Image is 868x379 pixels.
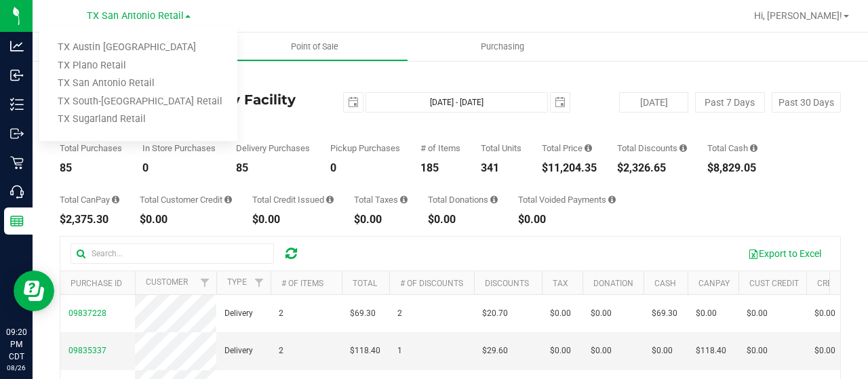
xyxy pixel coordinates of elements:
div: 185 [420,163,460,174]
div: # of Items [420,144,460,153]
i: Sum of the successful, non-voided CanPay payment transactions for all purchases in the date range. [112,195,119,204]
div: 341 [481,163,521,174]
a: Donation [593,279,633,288]
span: 2 [279,344,283,357]
button: [DATE] [619,92,688,113]
i: Sum of the discount values applied to the all purchases in the date range. [679,144,687,153]
a: Total [353,279,377,288]
span: $0.00 [747,307,768,320]
span: $69.30 [350,307,376,320]
div: Total Discounts [617,144,687,153]
p: 08/26 [6,363,26,373]
a: Type [227,277,247,287]
div: Pickup Purchases [330,144,400,153]
span: $0.00 [652,344,673,357]
div: Total Price [542,144,597,153]
span: $0.00 [814,344,835,357]
span: $118.40 [350,344,380,357]
i: Sum of all voided payment transaction amounts, excluding tips and transaction fees, for all purch... [608,195,616,204]
span: $0.00 [591,307,612,320]
span: $69.30 [652,307,677,320]
div: $8,829.05 [707,163,757,174]
i: Sum of the total taxes for all purchases in the date range. [400,195,408,204]
span: 09837228 [68,308,106,318]
div: 85 [60,163,122,174]
i: Sum of all account credit issued for all refunds from returned purchases in the date range. [326,195,334,204]
a: Point of Sale [220,33,408,61]
div: Total CanPay [60,195,119,204]
i: Sum of the total prices of all purchases in the date range. [585,144,592,153]
span: $0.00 [550,344,571,357]
div: In Store Purchases [142,144,216,153]
div: $2,326.65 [617,163,687,174]
span: 2 [279,307,283,320]
div: Total Cash [707,144,757,153]
span: select [551,93,570,112]
i: Sum of the successful, non-voided cash payment transactions for all purchases in the date range. ... [750,144,757,153]
a: TX San Antonio Retail [39,75,237,93]
div: $0.00 [354,214,408,225]
a: Filter [194,271,216,294]
iframe: Resource center [14,271,54,311]
div: 0 [142,163,216,174]
span: $29.60 [482,344,508,357]
span: $0.00 [591,344,612,357]
div: $0.00 [252,214,334,225]
span: Delivery [224,307,253,320]
a: Cust Credit [749,279,799,288]
a: Purchase ID [71,279,122,288]
span: 1 [397,344,402,357]
p: 09:20 PM CDT [6,326,26,363]
span: select [344,93,363,112]
a: Customer [146,277,188,287]
div: 85 [236,163,310,174]
div: Total Purchases [60,144,122,153]
a: # of Items [281,279,323,288]
inline-svg: Outbound [10,127,24,140]
span: $0.00 [747,344,768,357]
span: $0.00 [550,307,571,320]
div: Total Credit Issued [252,195,334,204]
div: $0.00 [518,214,616,225]
a: # of Discounts [400,279,463,288]
span: $20.70 [482,307,508,320]
div: $2,375.30 [60,214,119,225]
a: Discounts [485,279,529,288]
div: Delivery Purchases [236,144,310,153]
a: TX South-[GEOGRAPHIC_DATA] Retail [39,93,237,111]
inline-svg: Analytics [10,39,24,53]
span: $118.40 [696,344,726,357]
div: Total Units [481,144,521,153]
span: Hi, [PERSON_NAME]! [754,10,842,21]
button: Past 30 Days [772,92,841,113]
a: Tax [553,279,568,288]
a: TX Plano Retail [39,57,237,75]
span: 2 [397,307,402,320]
inline-svg: Inbound [10,68,24,82]
div: Total Donations [428,195,498,204]
input: Search... [71,243,274,264]
span: Purchasing [462,41,542,53]
button: Export to Excel [739,242,830,265]
span: $0.00 [696,307,717,320]
inline-svg: Call Center [10,185,24,199]
div: Total Taxes [354,195,408,204]
div: $0.00 [428,214,498,225]
div: $0.00 [140,214,232,225]
a: Purchasing [408,33,596,61]
button: Past 7 Days [695,92,764,113]
span: $0.00 [814,307,835,320]
span: Delivery [224,344,253,357]
i: Sum of the successful, non-voided payments using account credit for all purchases in the date range. [224,195,232,204]
div: 0 [330,163,400,174]
i: Sum of all round-up-to-next-dollar total price adjustments for all purchases in the date range. [490,195,498,204]
span: 09835337 [68,346,106,355]
inline-svg: Inventory [10,98,24,111]
div: $11,204.35 [542,163,597,174]
a: TX Sugarland Retail [39,111,237,129]
a: Cash [654,279,676,288]
a: CanPay [698,279,730,288]
a: Inventory [33,33,220,61]
a: Filter [248,271,271,294]
div: Total Voided Payments [518,195,616,204]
